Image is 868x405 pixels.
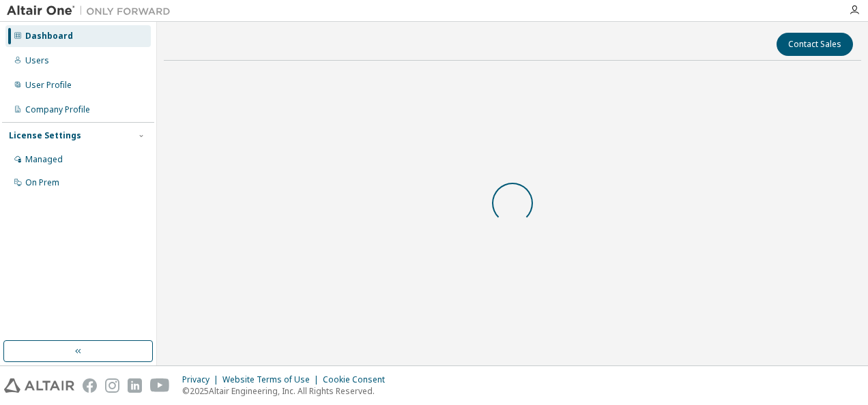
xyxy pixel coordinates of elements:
[222,374,323,385] div: Website Terms of Use
[25,55,49,66] div: Users
[25,177,59,188] div: On Prem
[128,378,142,393] img: linkedin.svg
[25,31,73,42] div: Dashboard
[83,378,97,393] img: facebook.svg
[150,378,170,393] img: youtube.svg
[777,33,853,56] button: Contact Sales
[25,80,72,91] div: User Profile
[25,154,63,165] div: Managed
[9,130,81,141] div: License Settings
[4,378,74,393] img: altair_logo.svg
[182,374,222,385] div: Privacy
[323,374,393,385] div: Cookie Consent
[105,378,119,393] img: instagram.svg
[25,104,90,115] div: Company Profile
[182,385,393,397] p: © 2025 Altair Engineering, Inc. All Rights Reserved.
[7,4,177,18] img: Altair One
